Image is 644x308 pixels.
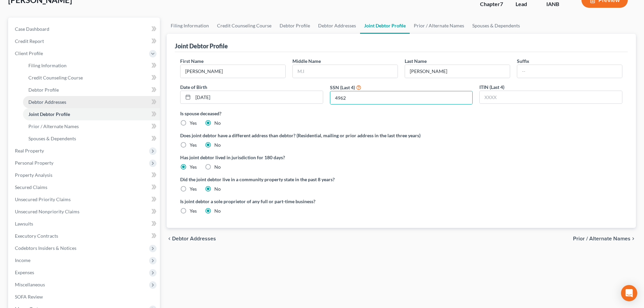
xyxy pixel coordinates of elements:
span: Unsecured Priority Claims [15,196,71,202]
button: chevron_left Debtor Addresses [167,236,216,241]
a: Debtor Addresses [23,96,160,108]
a: Joint Debtor Profile [360,18,410,34]
input: M.I [293,65,398,78]
span: Prior / Alternate Names [573,236,630,241]
input: -- [517,65,622,78]
a: Prior / Alternate Names [410,18,468,34]
input: -- [405,65,510,78]
span: Client Profile [15,50,43,56]
span: Unsecured Nonpriority Claims [15,209,79,214]
input: XXXX [480,91,622,104]
div: Open Intercom Messenger [621,285,637,301]
label: Yes [190,142,197,148]
label: Yes [190,120,197,126]
a: Joint Debtor Profile [23,108,160,120]
div: Lead [516,0,535,8]
a: Debtor Profile [276,18,314,34]
input: -- [181,65,285,78]
span: Credit Counseling Course [28,75,83,80]
a: Filing Information [23,60,160,72]
span: Expenses [15,269,34,275]
input: MM/DD/YYYY [193,91,323,104]
label: Did the joint debtor live in a community property state in the past 8 years? [180,176,622,183]
label: No [214,120,221,126]
a: Credit Counseling Course [23,72,160,84]
label: Suffix [517,57,529,65]
a: Credit Counseling Course [213,18,276,34]
a: Property Analysis [9,169,160,181]
span: Filing Information [28,63,67,68]
div: Joint Debtor Profile [175,42,228,50]
a: Debtor Profile [23,84,160,96]
label: Middle Name [292,57,321,65]
a: Lawsuits [9,218,160,230]
label: Is spouse deceased? [180,110,622,117]
a: SOFA Review [9,291,160,303]
label: Is joint debtor a sole proprietor of any full or part-time business? [180,198,398,205]
span: Debtor Profile [28,87,59,93]
a: Secured Claims [9,181,160,193]
div: Chapter [480,0,505,8]
span: Personal Property [15,160,53,166]
span: Executory Contracts [15,233,58,239]
a: Prior / Alternate Names [23,120,160,133]
label: No [214,208,221,214]
label: Date of Birth [180,84,207,91]
span: Lawsuits [15,221,33,227]
a: Filing Information [167,18,213,34]
label: Yes [190,208,197,214]
label: Yes [190,186,197,192]
label: SSN (Last 4) [330,84,355,91]
a: Executory Contracts [9,230,160,242]
span: 7 [500,1,503,7]
a: Debtor Addresses [314,18,360,34]
span: SOFA Review [15,294,43,300]
span: Debtor Addresses [28,99,66,105]
span: Debtor Addresses [172,236,216,241]
span: Real Property [15,148,44,153]
a: Credit Report [9,35,160,47]
label: No [214,142,221,148]
a: Case Dashboard [9,23,160,35]
label: Does joint debtor have a different address than debtor? (Residential, mailing or prior address in... [180,132,622,139]
span: Credit Report [15,38,44,44]
label: Yes [190,164,197,170]
span: Prior / Alternate Names [28,123,79,129]
a: Spouses & Dependents [468,18,524,34]
a: Unsecured Priority Claims [9,193,160,206]
span: Property Analysis [15,172,52,178]
label: No [214,164,221,170]
i: chevron_left [167,236,172,241]
span: Spouses & Dependents [28,136,76,141]
span: Income [15,257,30,263]
label: No [214,186,221,192]
a: Unsecured Nonpriority Claims [9,206,160,218]
label: Has joint debtor lived in jurisdiction for 180 days? [180,154,622,161]
div: IANB [546,0,571,8]
span: Joint Debtor Profile [28,111,70,117]
label: ITIN (Last 4) [479,84,504,91]
a: Spouses & Dependents [23,133,160,145]
span: Miscellaneous [15,282,45,287]
span: Codebtors Insiders & Notices [15,245,76,251]
span: Secured Claims [15,184,47,190]
label: First Name [180,57,204,65]
button: Prior / Alternate Names chevron_right [573,236,636,241]
span: Case Dashboard [15,26,49,32]
i: chevron_right [630,236,636,241]
input: XXXX [330,91,473,104]
label: Last Name [405,57,427,65]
